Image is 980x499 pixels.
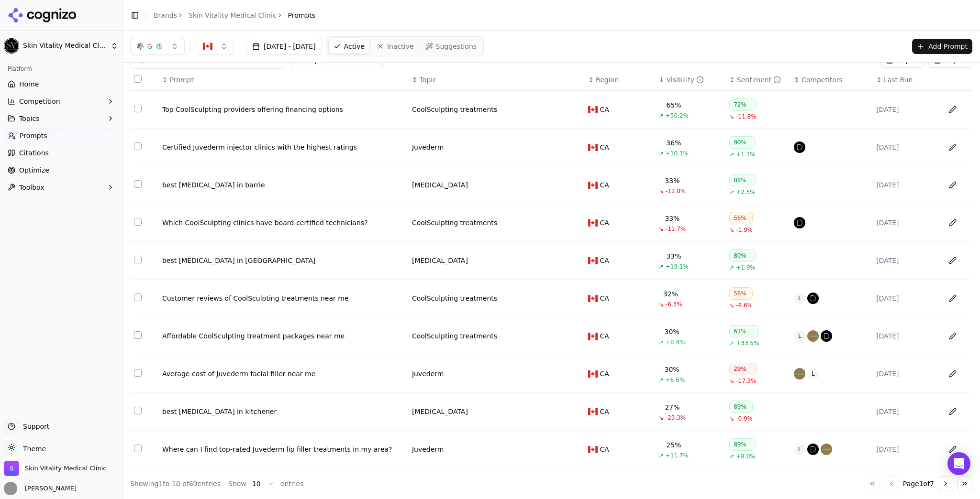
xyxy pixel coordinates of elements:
[821,330,832,342] img: dermapure
[436,42,477,51] span: Suggestions
[600,256,609,265] span: CA
[659,452,664,459] span: ↗
[876,180,933,190] div: [DATE]
[659,150,664,157] span: ↗
[19,183,45,192] span: Toolbox
[4,128,118,143] a: Prompts
[372,39,419,54] a: Inactive
[729,363,757,375] div: 29%
[663,289,678,299] div: 32%
[412,369,444,379] a: Juvederm
[344,42,365,51] span: Active
[666,301,682,308] span: -6.3%
[412,331,497,341] a: CoolSculpting treatments
[736,415,753,423] span: -0.9%
[729,226,734,234] span: ↘
[884,75,913,85] span: Last Run
[162,218,404,228] div: Which CoolSculpting clinics have board-certified technicians?
[600,331,609,341] span: CA
[162,369,404,379] div: Average cost of Juvederm facial filler near me
[729,302,734,309] span: ↘
[666,187,686,195] span: -12.8%
[246,38,322,55] button: [DATE] - [DATE]
[600,369,609,379] span: CA
[412,218,497,228] a: CoolSculpting treatments
[203,42,212,51] img: CA
[19,422,49,431] span: Support
[666,440,681,450] div: 25%
[134,369,142,377] button: Select row 59
[162,331,404,341] a: Affordable CoolSculpting treatment packages near me
[666,75,704,85] div: Visibility
[154,11,177,19] a: Brands
[725,69,790,91] th: sentiment
[412,180,468,190] div: [MEDICAL_DATA]
[736,377,756,385] span: -17.3%
[876,331,933,341] div: [DATE]
[794,330,805,342] span: L
[802,75,843,85] span: Competitors
[134,256,142,263] button: Select row 32
[600,180,609,190] span: CA
[162,142,404,152] div: Certified Juvederm injector clinics with the highest ratings
[659,112,664,119] span: ↗
[736,264,756,271] span: +1.9%
[876,75,933,85] div: ↕Last Run
[387,42,414,51] span: Inactive
[134,407,142,414] button: Select row 18
[134,180,142,188] button: Select row 5
[729,151,734,158] span: ↗
[134,218,142,226] button: Select row 29
[588,295,598,302] img: CA flag
[736,453,756,460] span: +8.0%
[659,225,664,233] span: ↘
[876,407,933,416] div: [DATE]
[19,114,40,123] span: Topics
[162,75,404,85] div: ↕Prompt
[412,105,497,114] a: CoolSculpting treatments
[729,249,756,262] div: 80%
[729,377,734,385] span: ↘
[729,113,734,120] span: ↘
[4,76,118,92] a: Home
[945,328,960,344] button: Edit in sheet
[228,479,246,488] span: Show
[4,461,106,476] button: Open organization switcher
[588,182,598,189] img: CA flag
[794,75,869,85] div: ↕Competitors
[729,188,734,196] span: ↗
[666,112,689,119] span: +50.2%
[162,407,404,416] div: best [MEDICAL_DATA] in kitchener
[666,263,689,271] span: +19.1%
[876,369,933,379] div: [DATE]
[736,339,759,347] span: +33.5%
[4,111,118,126] button: Topics
[412,445,444,454] div: Juvederm
[807,444,819,455] img: dermapure
[4,461,19,476] img: Skin Vitality Medical Clinic
[162,293,404,303] a: Customer reviews of CoolSculpting treatments near me
[588,144,598,151] img: CA flag
[600,105,609,114] span: CA
[588,257,598,264] img: CA flag
[130,69,972,468] div: Data table
[736,113,756,120] span: -11.8%
[596,75,619,85] span: Region
[421,39,482,54] a: Suggestions
[794,293,805,304] span: L
[280,479,304,488] span: entries
[903,479,934,488] span: Page 1 of 7
[23,42,107,50] span: Skin Vitality Medical Clinic
[162,180,404,190] div: best [MEDICAL_DATA] in barrie
[664,327,679,336] div: 30%
[945,102,960,117] button: Edit in sheet
[659,187,664,195] span: ↘
[588,446,598,453] img: CA flag
[162,445,404,454] a: Where can I find top-rated Juvederm lip filler treatments in my area?
[729,287,753,300] div: 56%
